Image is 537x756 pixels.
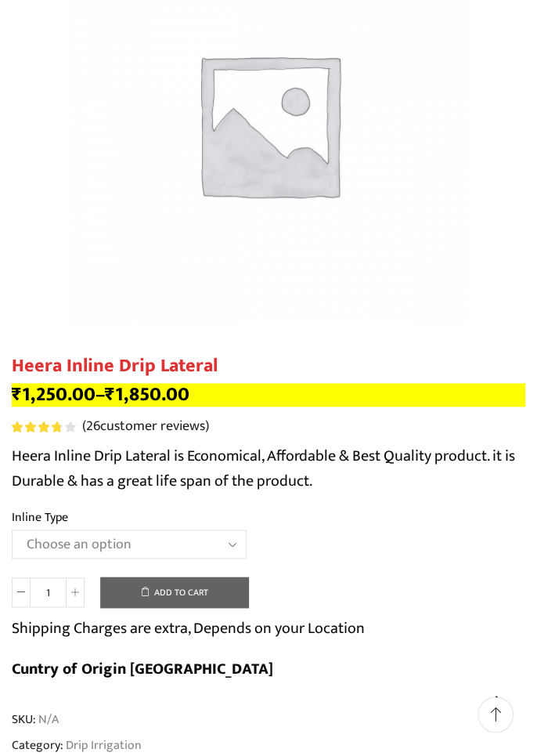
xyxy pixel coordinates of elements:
[105,378,115,411] span: ₹
[36,710,59,728] span: N/A
[12,421,75,432] div: Rated 3.81 out of 5
[12,710,525,728] span: SKU:
[12,616,365,641] p: Shipping Charges are extra, Depends on your Location
[12,383,525,407] p: –
[105,378,189,411] bdi: 1,850.00
[12,378,22,411] span: ₹
[12,736,142,754] span: Category:
[100,577,249,608] button: Add to cart
[12,421,60,432] span: Rated out of 5 based on customer ratings
[31,577,66,607] input: Product quantity
[12,378,96,411] bdi: 1,250.00
[86,414,100,438] span: 26
[12,656,273,682] b: Cuntry of Origin [GEOGRAPHIC_DATA]
[82,417,209,437] a: (26customer reviews)
[63,734,142,754] a: Drip Irrigation
[12,355,525,378] h1: Heera Inline Drip Lateral
[12,443,525,494] p: Heera Inline Drip Lateral is Economical, Affordable & Best Quality product. it is Durable & has a...
[12,421,78,432] span: 26
[12,508,68,526] label: Inline Type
